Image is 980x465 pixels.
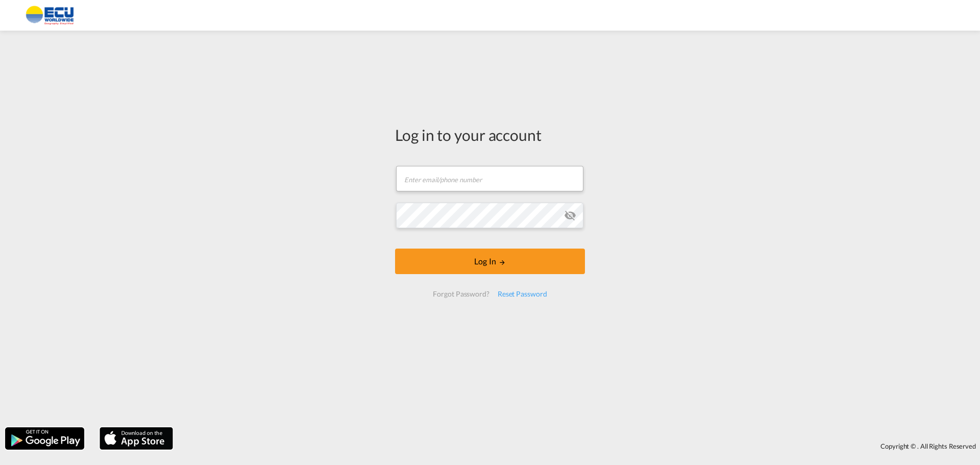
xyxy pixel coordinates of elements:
[99,426,174,451] img: apple.png
[4,426,85,451] img: google.png
[395,124,585,145] div: Log in to your account
[429,285,493,303] div: Forgot Password?
[396,166,583,191] input: Enter email/phone number
[395,249,585,274] button: LOGIN
[564,209,576,222] md-icon: icon-eye-off
[178,437,980,455] div: Copyright © . All Rights Reserved
[15,4,84,27] img: 6cccb1402a9411edb762cf9624ab9cda.png
[494,285,551,303] div: Reset Password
